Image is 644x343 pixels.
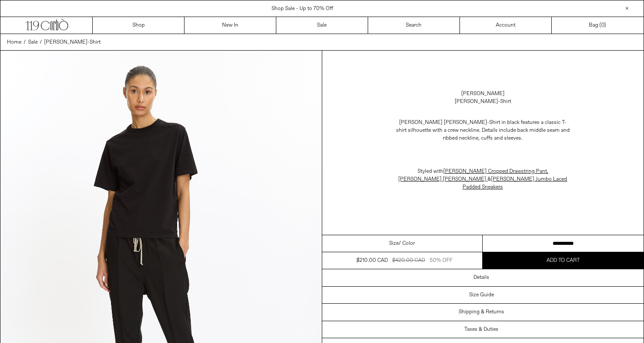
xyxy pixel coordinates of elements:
[184,17,276,34] a: New In
[601,21,606,29] span: )
[272,5,333,12] a: Shop Sale - Up to 70% Off
[93,17,184,34] a: Shop
[398,176,486,183] a: [PERSON_NAME] [PERSON_NAME]
[459,309,504,315] h3: Shipping & Returns
[460,17,552,34] a: Account
[547,257,580,264] span: Add to cart
[389,240,399,247] span: Size
[368,17,460,34] a: Search
[443,168,547,175] a: [PERSON_NAME] Cropped Drawstring Pant
[463,176,567,191] a: [PERSON_NAME] Jumbo Laced Padded Sneakers
[44,39,101,46] span: [PERSON_NAME]-Shirt
[28,39,38,46] span: Sale
[28,38,38,46] a: Sale
[24,38,26,46] span: /
[473,274,489,281] h3: Details
[44,38,101,46] a: [PERSON_NAME]-Shirt
[7,39,21,46] span: Home
[455,98,511,106] div: [PERSON_NAME]-Shirt
[461,90,505,98] a: [PERSON_NAME]
[469,292,494,298] h3: Size Guide
[7,38,21,46] a: Home
[398,168,567,191] span: Styled with &
[395,114,570,147] p: [PERSON_NAME] [PERSON_NAME]-Shirt in black features a classic T-shirt silhouette with a crew neck...
[276,17,368,34] a: Sale
[464,326,498,333] h3: Taxes & Duties
[552,17,644,34] a: Bag ()
[392,257,425,264] div: $420.00 CAD
[430,257,453,264] div: 50% OFF
[399,240,415,247] span: / Color
[601,22,604,29] span: 0
[40,38,42,46] span: /
[443,168,548,175] span: ,
[356,257,388,264] div: $210.00 CAD
[483,252,644,269] button: Add to cart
